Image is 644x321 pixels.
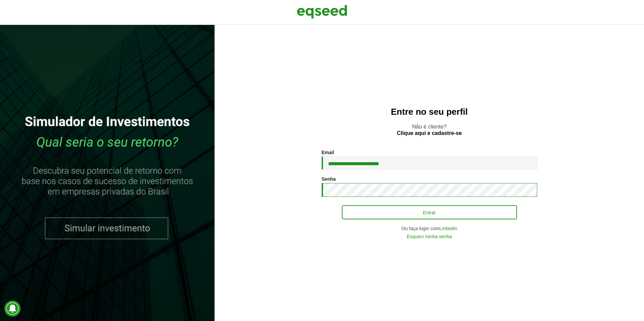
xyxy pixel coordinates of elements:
p: Não é cliente? [228,123,631,136]
label: Senha [322,177,336,181]
a: Clique aqui e cadastre-se [397,131,462,136]
div: Ou faça login com [322,226,537,231]
a: LinkedIn [440,226,457,231]
label: Email [322,150,334,155]
img: EqSeed Logo [297,3,347,20]
a: Esqueci minha senha [407,234,452,239]
button: Entrar [342,205,517,219]
h2: Entre no seu perfil [228,107,631,117]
